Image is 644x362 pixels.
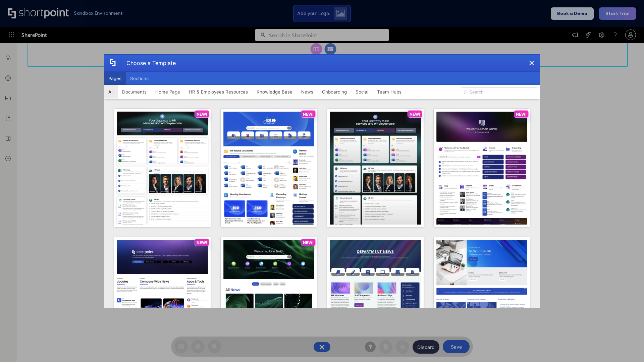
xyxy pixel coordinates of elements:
button: Home Page [151,85,184,99]
iframe: Chat Widget [610,330,644,362]
button: Onboarding [318,85,351,99]
p: NEW! [516,112,527,117]
div: template selector [104,54,540,308]
button: Social [351,85,373,99]
button: News [297,85,318,99]
button: Knowledge Base [252,85,297,99]
p: NEW! [197,112,207,117]
div: Choose a Template [121,55,176,71]
button: Team Hubs [373,85,406,99]
input: Search [461,87,537,97]
button: All [104,85,118,99]
p: NEW! [410,112,420,117]
button: HR & Employees Resources [184,85,252,99]
button: Pages [104,72,126,85]
p: NEW! [303,112,314,117]
button: Sections [126,72,153,85]
p: NEW! [303,240,314,245]
p: NEW! [197,240,207,245]
button: Documents [118,85,151,99]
